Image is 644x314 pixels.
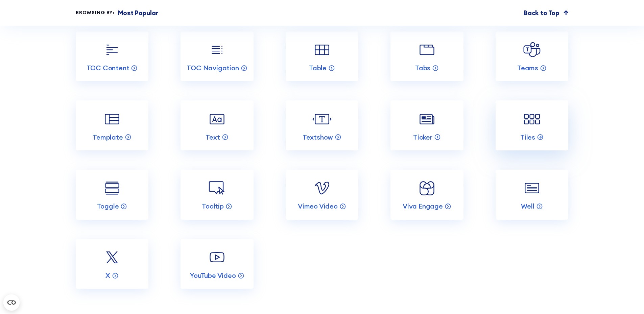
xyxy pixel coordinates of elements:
[207,178,226,198] img: Tooltip
[76,31,148,81] a: TOC Content
[390,100,463,150] a: Ticker
[517,64,538,72] p: Teams
[610,282,644,314] iframe: Chat Widget
[102,178,122,198] img: Toggle
[520,133,535,142] p: Tiles
[181,239,253,289] a: YouTube Video
[102,110,122,129] img: Template
[496,170,568,220] a: Well
[3,294,20,311] button: Open CMP widget
[190,271,236,280] p: YouTube Video
[87,64,129,72] p: TOC Content
[76,170,148,220] a: Toggle
[207,248,226,267] img: YouTube Video
[76,239,148,289] a: X
[403,202,443,211] p: Viva Engage
[118,8,159,18] p: Most Popular
[415,64,430,72] p: Tabs
[97,202,119,211] p: Toggle
[286,170,358,220] a: Vimeo Video
[181,170,253,220] a: Tooltip
[202,202,224,211] p: Tooltip
[312,110,332,129] img: Textshow
[102,40,122,59] img: TOC Content
[413,133,432,142] p: Ticker
[181,31,253,81] a: TOC Navigation
[312,178,332,198] img: Vimeo Video
[390,170,463,220] a: Viva Engage
[524,8,568,18] a: Back to Top
[521,202,534,211] p: Well
[286,31,358,81] a: Table
[522,40,542,59] img: Teams
[522,178,542,198] img: Well
[105,271,110,280] p: X
[522,110,542,129] img: Tiles
[207,40,226,59] img: TOC Navigation
[312,40,332,59] img: Table
[181,100,253,150] a: Text
[93,133,123,142] p: Template
[206,133,220,142] p: Text
[76,100,148,150] a: Template
[207,110,226,129] img: Text
[524,8,559,18] p: Back to Top
[298,202,338,211] p: Vimeo Video
[417,178,436,198] img: Viva Engage
[417,110,436,129] img: Ticker
[286,100,358,150] a: Textshow
[187,64,239,72] p: TOC Navigation
[417,40,436,59] img: Tabs
[496,31,568,81] a: Teams
[390,31,463,81] a: Tabs
[309,64,327,72] p: Table
[496,100,568,150] a: Tiles
[303,133,333,142] p: Textshow
[102,248,122,267] img: X
[76,9,115,16] div: Browsing by:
